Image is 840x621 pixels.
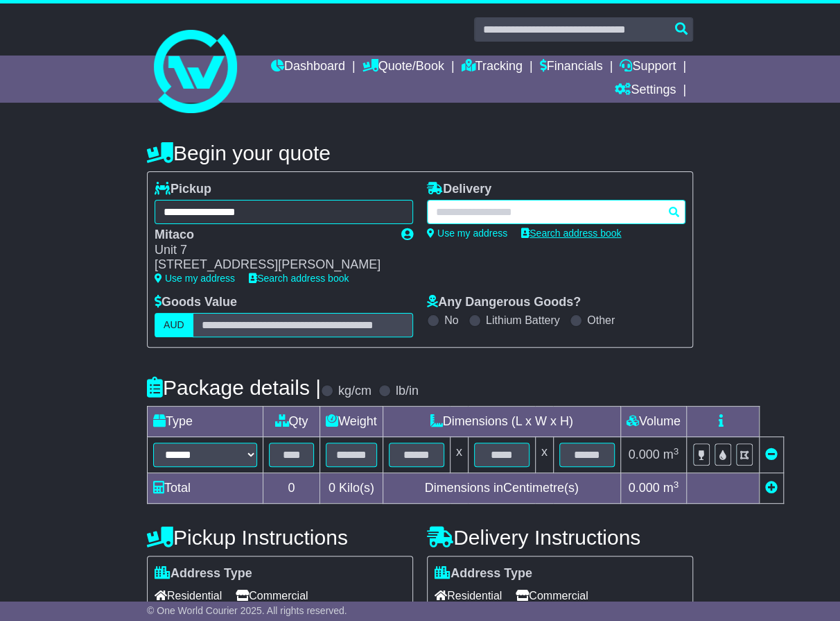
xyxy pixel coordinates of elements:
a: Financials [540,56,603,79]
a: Use my address [427,228,507,239]
label: Delivery [427,182,491,197]
h4: Package details | [147,376,321,399]
a: Settings [615,79,676,103]
label: Goods Value [155,295,237,310]
span: 0.000 [628,448,659,461]
span: 0.000 [628,481,659,495]
td: Kilo(s) [320,473,383,504]
a: Support [620,56,676,79]
label: Address Type [155,566,252,581]
label: kg/cm [338,384,371,399]
label: Other [587,314,615,327]
sup: 3 [674,446,679,457]
td: Total [148,473,263,504]
td: x [535,437,553,473]
a: Remove this item [765,448,778,461]
span: m [663,448,679,461]
td: Qty [263,407,320,437]
a: Tracking [461,56,522,79]
td: Type [148,407,263,437]
span: Commercial [236,585,308,606]
div: Unit 7 [155,243,387,258]
label: Address Type [435,566,532,581]
td: Dimensions (L x W x H) [383,407,620,437]
a: Dashboard [271,56,345,79]
span: Commercial [516,585,588,606]
span: Residential [155,585,222,606]
h4: Delivery Instructions [427,526,693,549]
label: Any Dangerous Goods? [427,295,581,310]
span: © One World Courier 2025. All rights reserved. [147,605,347,616]
h4: Pickup Instructions [147,526,413,549]
a: Add new item [765,481,778,495]
span: Residential [435,585,502,606]
label: lb/in [396,384,419,399]
label: Lithium Battery [486,314,560,327]
a: Quote/Book [362,56,444,79]
td: 0 [263,473,320,504]
td: Volume [620,407,686,437]
sup: 3 [674,479,679,490]
div: Mitaco [155,228,387,243]
h4: Begin your quote [147,142,693,164]
a: Search address book [249,273,349,284]
td: Dimensions in Centimetre(s) [383,473,620,504]
label: AUD [155,313,193,337]
a: Use my address [155,273,235,284]
span: m [663,481,679,495]
td: Weight [320,407,383,437]
td: x [450,437,468,473]
div: [STREET_ADDRESS][PERSON_NAME] [155,257,387,273]
span: 0 [329,481,335,495]
label: Pickup [155,182,211,197]
typeahead: Please provide city [427,200,685,224]
a: Search address book [521,228,621,239]
label: No [444,314,458,327]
